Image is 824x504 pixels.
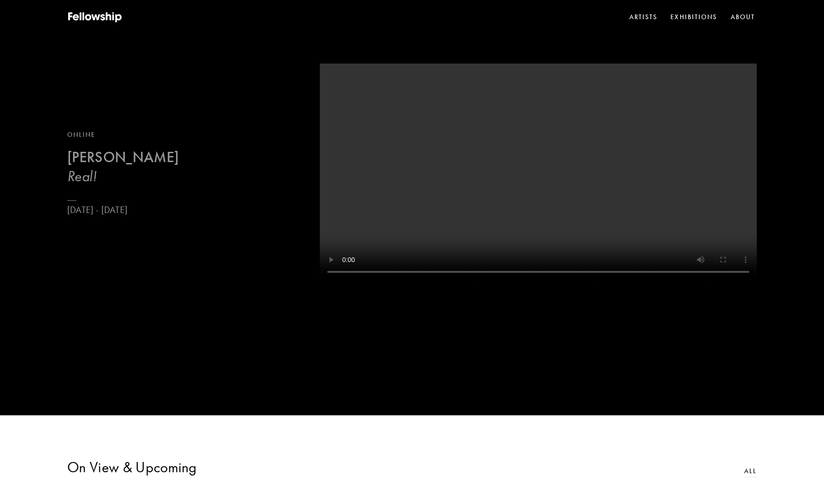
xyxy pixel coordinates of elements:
[67,130,179,140] div: Online
[744,466,757,476] a: All
[67,148,179,166] b: [PERSON_NAME]
[627,10,660,24] a: Artists
[67,204,179,216] p: [DATE] - [DATE]
[67,130,179,216] a: Online[PERSON_NAME]Real![DATE] - [DATE]
[729,10,757,24] a: About
[669,10,719,24] a: Exhibitions
[67,167,179,185] h3: Real!
[67,458,197,476] h3: On View & Upcoming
